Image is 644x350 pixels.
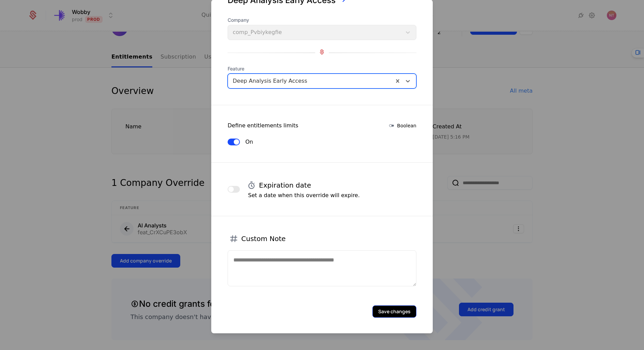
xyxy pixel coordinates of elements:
[259,180,311,190] h4: Expiration date
[248,191,360,200] p: Set a date when this override will expire.
[228,122,298,130] div: Define entitlements limits
[241,234,286,243] h4: Custom Note
[372,305,416,318] button: Save changes
[228,17,416,23] span: Company
[397,122,416,129] span: Boolean
[228,65,416,72] span: Feature
[245,138,253,146] label: On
